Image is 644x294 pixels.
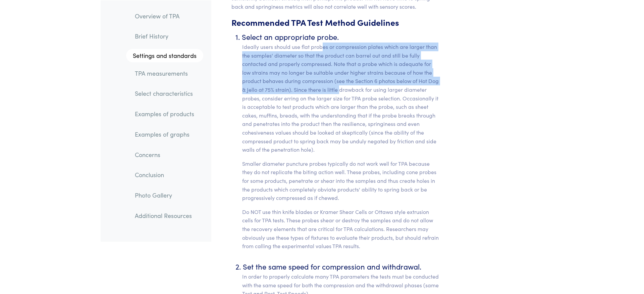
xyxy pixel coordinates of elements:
[129,126,203,142] a: Examples of graphs
[129,65,203,81] a: TPA measurements
[129,8,203,23] a: Overview of TPA
[242,208,440,250] p: Do NOT use thin knife blades or Kramer Shear Cells or Ottawa style extrusion cells for TPA tests....
[129,28,203,44] a: Brief History
[242,43,440,154] p: Ideally users should use flat probes or compression plates which are larger than the samples' dia...
[231,16,440,28] h5: Recommended TPA Test Method Guidelines
[129,208,203,223] a: Additional Resources
[129,187,203,203] a: Photo Gallery
[129,86,203,101] a: Select characteristics
[126,49,203,62] a: Settings and standards
[129,106,203,122] a: Examples of products
[129,167,203,182] a: Conclusion
[242,159,440,202] p: Smaller diameter puncture probes typically do not work well for TPA because they do not replicate...
[129,147,203,162] a: Concerns
[242,31,440,250] li: Select an appropriate probe.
